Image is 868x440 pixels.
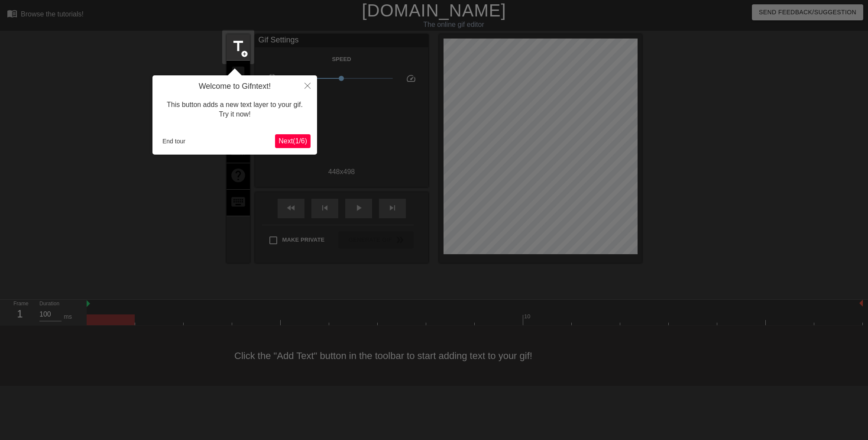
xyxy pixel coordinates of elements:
button: End tour [159,135,189,148]
button: Close [298,75,317,95]
div: This button adds a new text layer to your gif. Try it now! [159,91,311,128]
h4: Welcome to Gifntext! [159,82,311,91]
button: Next [275,134,311,148]
span: Next ( 1 / 6 ) [279,137,307,145]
